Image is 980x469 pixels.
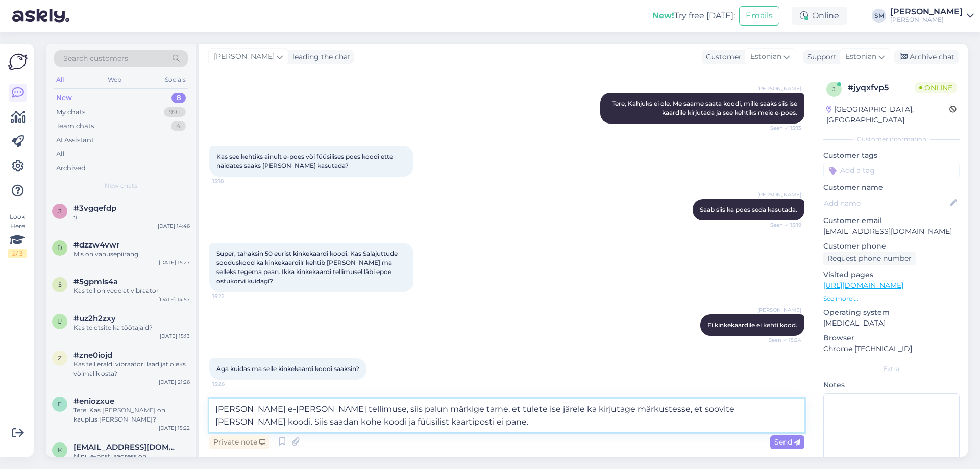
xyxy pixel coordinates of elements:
p: Notes [823,380,960,390]
span: d [57,244,62,252]
span: z [58,354,62,362]
div: [DATE] 15:13 [160,332,190,340]
div: Kas te otsite ka töötajaid? [73,323,190,332]
span: [PERSON_NAME] [757,85,801,92]
div: [DATE] 15:27 [159,259,190,266]
div: Archive chat [894,50,959,64]
span: 15:26 [212,380,251,388]
span: Ei kinkekaardile ei kehti kood. [707,321,797,329]
div: Customer [702,52,742,62]
div: Kas teil eraldi vibraatori laadijat oleks võimalik osta? [73,360,190,378]
span: 5 [58,281,62,288]
div: All [56,149,65,159]
span: kristiina.aaslaid@gmail.com [73,442,180,452]
div: New [56,93,72,103]
input: Add a tag [823,163,960,178]
div: 2 / 3 [8,249,27,258]
div: Request phone number [823,252,916,265]
div: :) [73,213,190,222]
div: [DATE] 14:46 [158,222,190,230]
div: Tere! Kas [PERSON_NAME] on kauplus [PERSON_NAME]? [73,406,190,424]
div: 4 [171,121,186,131]
div: [GEOGRAPHIC_DATA], [GEOGRAPHIC_DATA] [826,104,949,126]
span: Estonian [750,51,781,62]
div: Online [792,7,847,25]
a: [URL][DOMAIN_NAME] [823,281,903,290]
img: Askly Logo [8,52,28,71]
span: Seen ✓ 15:24 [763,336,801,344]
span: #5gpmls4a [73,277,118,286]
span: Kas see kehtiks ainult e-poes või füüsilises poes koodi ette näidates saaks [PERSON_NAME] kasutada? [216,153,395,169]
div: SM [872,9,886,23]
p: Customer tags [823,150,960,161]
b: New! [652,11,674,20]
div: Kas teil on vedelat vibraator [73,286,190,295]
span: 15:22 [212,292,251,300]
span: Saab siis ka poes seda kasutada. [700,206,797,213]
span: Aga kuidas ma selle kinkekaardi koodi saaksin? [216,365,359,373]
span: #dzzw4vwr [73,240,119,250]
p: See more ... [823,294,960,303]
div: AI Assistant [56,135,94,145]
div: Team chats [56,121,94,131]
p: Chrome [TECHNICAL_ID] [823,343,960,354]
div: [PERSON_NAME] [890,8,963,16]
p: [MEDICAL_DATA] [823,318,960,329]
p: Visited pages [823,269,960,280]
p: Operating system [823,307,960,318]
span: u [57,317,62,325]
span: [PERSON_NAME] [214,51,275,62]
div: [DATE] 15:22 [159,424,190,432]
div: Customer information [823,135,960,144]
span: Send [774,437,800,447]
span: 3 [58,207,62,215]
p: Customer phone [823,241,960,252]
button: Emails [739,6,779,26]
div: All [54,73,66,86]
p: Customer email [823,215,960,226]
span: Super, tahaksin 50 eurist kinkekaardi koodi. Kas Salajuttude sooduskood ka kinkekaardilr kehtib [... [216,250,399,285]
span: Seen ✓ 15:13 [763,124,801,132]
div: 8 [171,93,186,103]
textarea: [PERSON_NAME] e-[PERSON_NAME] tellimuse, siis palun märkige tarne, et tulete ise järele ka kirjut... [209,399,804,432]
span: 15:18 [212,177,251,185]
div: Support [803,52,837,62]
span: Seen ✓ 15:19 [763,221,801,229]
div: Private note [209,435,269,449]
div: # jyqxfvp5 [848,82,915,94]
span: New chats [105,181,137,190]
span: Estonian [845,51,876,62]
span: #3vgqefdp [73,204,116,213]
div: Mis on vanusepiirang [73,250,190,259]
span: #zne0iojd [73,351,112,360]
div: Web [106,73,124,86]
div: [DATE] 14:57 [158,295,190,303]
span: Tere, Kahjuks ei ole. Me saame saata koodi, mille saaks siis ise kaardile kirjutada ja see kehtik... [612,100,799,116]
span: [PERSON_NAME] [757,191,801,199]
div: Try free [DATE]: [652,10,735,22]
span: Online [915,82,957,93]
span: k [58,446,62,454]
div: Look Here [8,212,27,258]
a: [PERSON_NAME][PERSON_NAME] [890,8,974,24]
div: [PERSON_NAME] [890,16,963,24]
span: j [832,85,836,93]
p: Browser [823,333,960,343]
div: Extra [823,364,960,374]
span: #eniozxue [73,397,114,406]
span: [PERSON_NAME] [757,306,801,314]
div: [DATE] 21:26 [159,378,190,386]
p: [EMAIL_ADDRESS][DOMAIN_NAME] [823,226,960,237]
div: leading the chat [288,52,351,62]
span: #uz2h2zxy [73,314,116,323]
span: Search customers [63,53,128,64]
p: Customer name [823,182,960,193]
span: e [58,400,62,408]
input: Add name [824,198,948,209]
div: 99+ [164,107,186,117]
div: Archived [56,163,86,174]
div: Socials [163,73,188,86]
div: My chats [56,107,85,117]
